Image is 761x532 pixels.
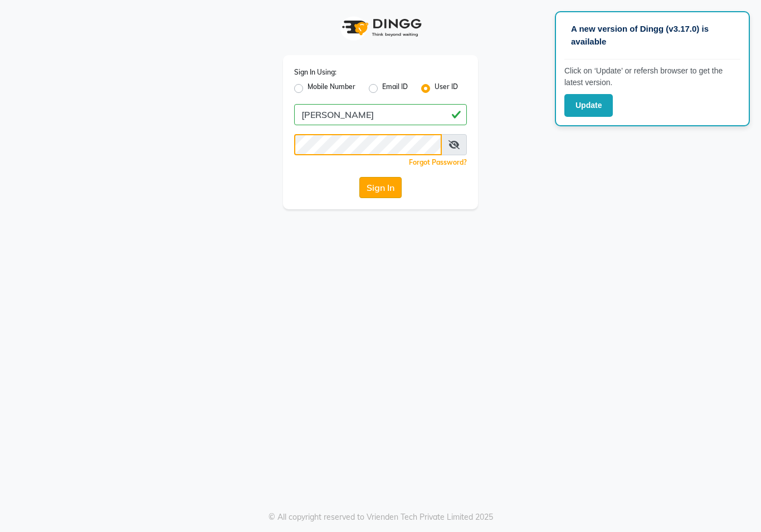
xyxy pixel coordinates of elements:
[359,177,402,198] button: Sign In
[294,134,442,155] input: Username
[336,11,425,44] img: logo1.svg
[435,82,458,95] label: User ID
[382,82,408,95] label: Email ID
[294,104,467,125] input: Username
[564,65,740,88] p: Click on ‘Update’ or refersh browser to get the latest version.
[571,23,734,48] p: A new version of Dingg (v3.17.0) is available
[308,82,355,95] label: Mobile Number
[564,94,613,117] button: Update
[409,158,467,166] a: Forgot Password?
[294,67,336,77] label: Sign In Using:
